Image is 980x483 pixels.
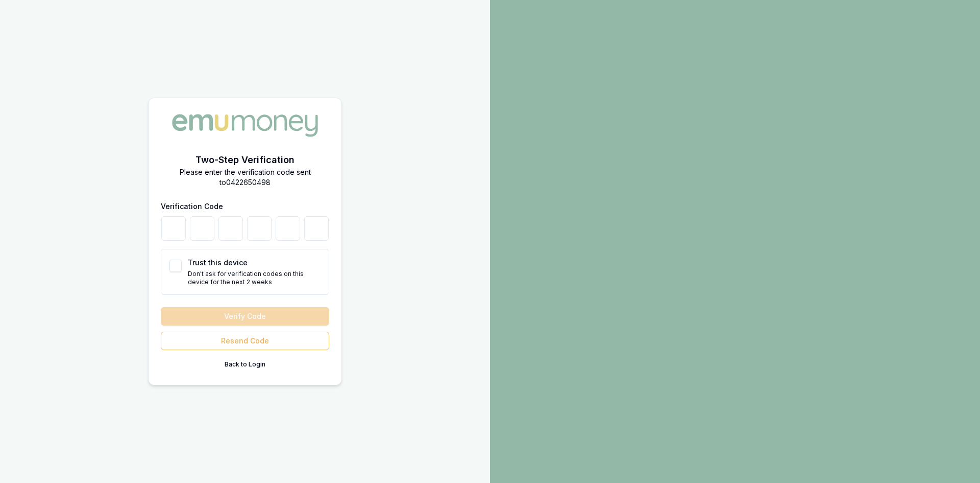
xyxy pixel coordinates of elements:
h2: Two-Step Verification [161,153,329,167]
button: Resend Code [161,332,329,350]
p: Don't ask for verification codes on this device for the next 2 weeks [188,270,321,286]
p: Please enter the verification code sent to 0422650498 [161,167,329,188]
button: Back to Login [161,356,329,373]
label: Trust this device [188,258,248,267]
img: Emu Money [168,110,322,140]
label: Verification Code [161,202,223,211]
